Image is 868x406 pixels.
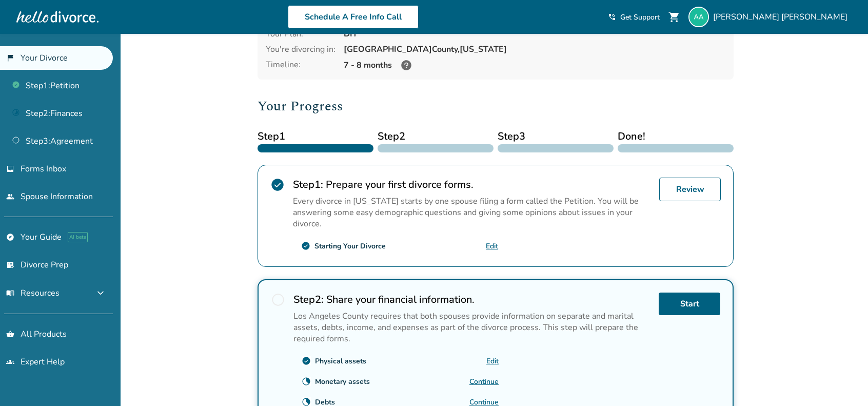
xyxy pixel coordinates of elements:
[486,356,499,366] a: Edit
[293,178,323,191] strong: Step 1 :
[266,59,336,71] div: Timeline:
[688,7,709,27] img: oldmangaspar@gmail.com
[6,165,14,173] span: inbox
[620,12,660,22] span: Get Support
[314,241,386,251] div: Starting Your Divorce
[608,13,616,21] span: phone_in_talk
[6,289,14,297] span: menu_book
[378,129,494,144] span: Step 2
[293,293,324,306] strong: Step 2 :
[638,16,868,406] iframe: Chat Widget
[258,129,373,144] span: Step 1
[618,129,734,144] span: Done!
[6,233,14,241] span: explore
[21,163,66,175] span: Forms Inbox
[68,232,88,242] span: AI beta
[293,293,650,306] h2: Share your financial information.
[94,287,107,299] span: expand_more
[713,11,852,23] span: [PERSON_NAME] [PERSON_NAME]
[344,59,725,71] div: 7 - 8 months
[6,54,14,62] span: flag_2
[288,5,419,29] a: Schedule A Free Info Call
[344,44,725,55] div: [GEOGRAPHIC_DATA] County, [US_STATE]
[270,178,285,192] span: check_circle
[6,287,60,299] span: Resources
[315,356,366,366] div: Physical assets
[271,293,285,307] span: radio_button_unchecked
[293,196,651,229] p: Every divorce in [US_STATE] starts by one spouse filing a form called the Petition. You will be a...
[668,11,680,23] span: shopping_cart
[301,241,310,250] span: check_circle
[293,311,650,344] p: Los Angeles County requires that both spouses provide information on separate and marital assets,...
[486,241,498,251] a: Edit
[6,330,14,338] span: shopping_basket
[6,192,14,201] span: people
[469,377,499,386] a: Continue
[293,178,651,191] h2: Prepare your first divorce forms.
[498,129,614,144] span: Step 3
[302,356,311,365] span: check_circle
[608,12,660,22] a: phone_in_talkGet Support
[315,377,370,386] div: Monetary assets
[302,377,311,386] span: clock_loader_40
[6,358,14,366] span: groups
[6,261,14,269] span: list_alt_check
[266,44,336,55] div: You're divorcing in:
[258,96,734,117] h2: Your Progress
